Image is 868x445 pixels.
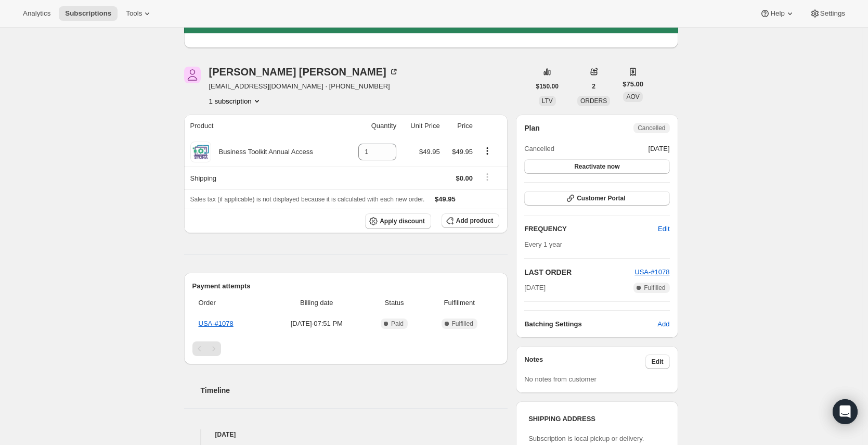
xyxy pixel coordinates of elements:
span: Subscription is local pickup or delivery. [528,435,644,442]
span: Cancelled [638,124,665,132]
button: Analytics [17,6,57,21]
button: Product actions [479,145,496,157]
h2: FREQUENCY [524,224,658,234]
h3: SHIPPING ADDRESS [528,414,665,424]
span: [DATE] · 07:51 PM [270,319,363,329]
button: Product actions [209,96,262,106]
button: Edit [645,354,670,369]
button: Add [651,316,676,333]
span: Status [369,298,419,308]
span: LTV [542,97,553,105]
span: $49.95 [452,148,473,156]
button: Apply discount [365,213,431,229]
span: $75.00 [623,79,643,90]
th: Quantity [345,115,399,137]
button: Reactivate now [524,159,669,174]
span: Paid [391,320,404,328]
span: Add [657,319,669,329]
h2: Payment attempts [192,281,500,291]
span: AOV [626,93,639,100]
button: Shipping actions [479,171,496,183]
span: Add product [456,217,493,225]
h2: Timeline [201,385,508,396]
span: Subscriptions [65,9,111,18]
button: Settings [804,6,851,21]
span: Edit [658,224,669,234]
span: Fulfilled [644,284,665,292]
span: 2 [592,82,595,91]
button: Customer Portal [524,191,669,206]
h3: Notes [524,354,645,369]
span: Sales tax (if applicable) is not displayed because it is calculated with each new order. [190,196,425,203]
span: Tools [126,9,142,18]
span: Fulfillment [425,298,493,308]
span: Reactivate now [574,162,619,171]
span: Settings [820,9,845,18]
button: Subscriptions [59,6,118,21]
span: [EMAIL_ADDRESS][DOMAIN_NAME] · [PHONE_NUMBER] [209,81,399,92]
span: [DATE] [524,283,546,293]
span: $0.00 [456,174,473,182]
button: Tools [120,6,159,21]
th: Price [443,115,476,137]
span: $150.00 [536,82,559,91]
a: USA-#1078 [634,268,669,276]
th: Order [192,291,267,314]
span: Customer Portal [577,194,625,202]
div: Open Intercom Messenger [833,399,858,424]
span: [DATE] [649,144,670,154]
span: $49.95 [419,148,440,156]
div: [PERSON_NAME] [PERSON_NAME] [209,67,399,77]
th: Product [184,115,346,137]
span: Apply discount [380,217,425,225]
span: Every 1 year [524,240,562,248]
span: Billing date [270,298,363,308]
span: Analytics [23,9,50,18]
h2: LAST ORDER [524,267,634,277]
span: Help [770,9,784,18]
span: $49.95 [435,195,456,203]
nav: Pagination [192,341,500,356]
span: Fulfilled [452,320,473,328]
h4: [DATE] [184,429,508,440]
button: USA-#1078 [634,267,669,277]
h6: Batching Settings [524,319,657,329]
th: Shipping [184,167,346,189]
span: Edit [652,358,664,366]
button: Add product [442,213,499,228]
span: Angelica Mejia [184,67,201,83]
h2: Plan [524,123,540,133]
span: ORDERS [580,97,607,105]
th: Unit Price [399,115,443,137]
button: 2 [586,79,602,94]
div: Business Toolkit Annual Access [211,147,313,157]
span: No notes from customer [524,375,597,383]
img: product img [190,142,211,162]
span: Cancelled [524,144,554,154]
button: $150.00 [530,79,565,94]
button: Help [754,6,801,21]
a: USA-#1078 [199,320,234,327]
button: Edit [652,221,676,237]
